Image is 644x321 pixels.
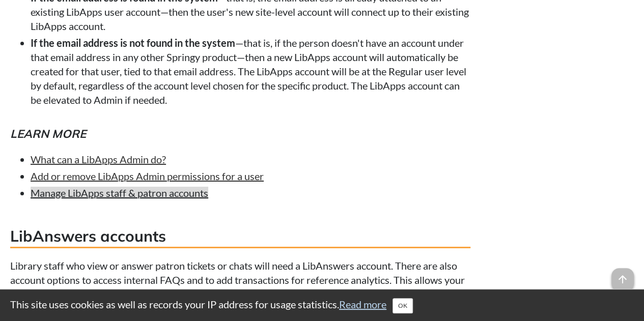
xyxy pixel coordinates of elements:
strong: If the email address is not found in the system [31,37,235,49]
span: arrow_upward [611,268,634,290]
a: arrow_upward [611,269,634,281]
h5: Learn more [10,126,470,142]
a: Read more [339,298,386,310]
a: Manage LibApps staff & patron accounts [31,187,208,199]
p: Library staff who view or answer patron tickets or chats will need a LibAnswers account. There ar... [10,258,470,315]
a: What can a LibApps Admin do? [31,153,166,165]
li: —that is, if the person doesn't have an account under that email address in any other Springy pro... [31,36,470,107]
a: Add or remove LibApps Admin permissions for a user [31,170,264,182]
button: Close [393,298,413,313]
h3: LibAnswers accounts [10,225,470,248]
